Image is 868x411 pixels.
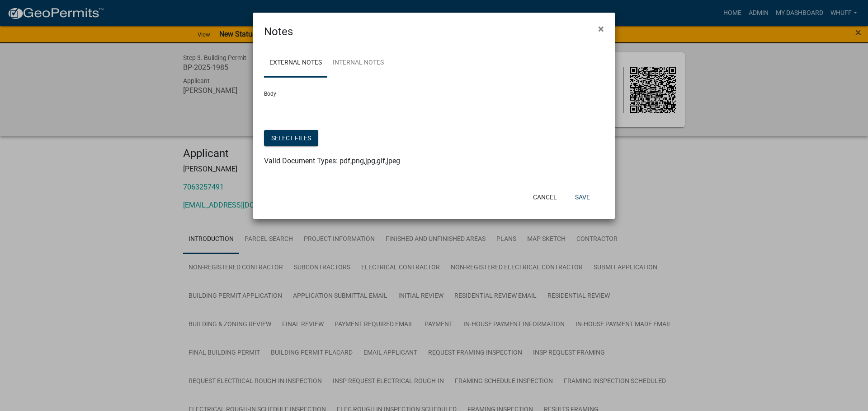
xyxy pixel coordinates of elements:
[598,23,604,35] span: ×
[264,130,318,146] button: Select files
[264,157,400,165] span: Valid Document Types: pdf,png,jpg,gif,jpeg
[264,91,276,97] label: Body
[264,49,327,78] a: External Notes
[568,189,597,205] button: Save
[591,16,611,42] button: Close
[526,189,564,205] button: Cancel
[264,23,293,40] h4: Notes
[327,49,389,78] a: Internal Notes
